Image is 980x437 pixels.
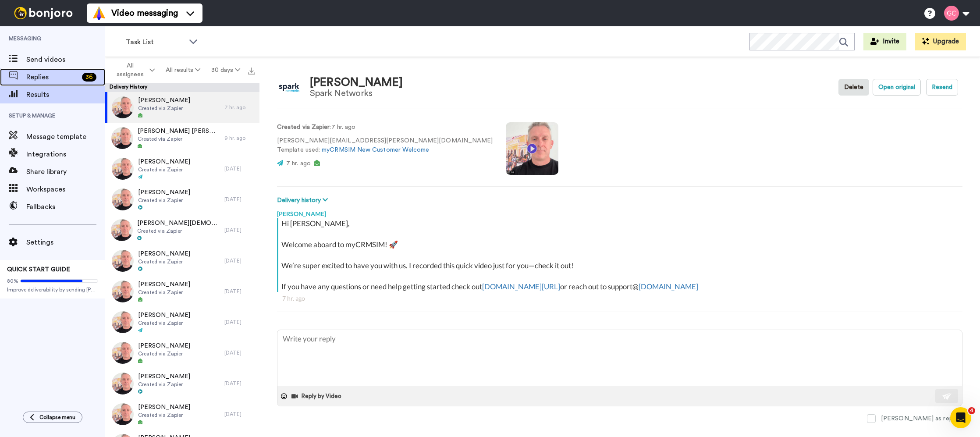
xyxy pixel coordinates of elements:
img: 1f90df81-14d5-4266-8831-9b6d4a84b032-thumb.jpg [112,373,134,394]
button: Invite [863,33,906,50]
div: [DATE] [224,288,255,295]
a: [PERSON_NAME]Created via Zapier[DATE] [105,307,259,338]
span: [PERSON_NAME] [138,249,190,258]
div: Spark Networks [310,89,403,98]
a: [PERSON_NAME]Created via Zapier[DATE] [105,153,259,184]
span: Video messaging [111,7,178,19]
span: Created via Zapier [137,227,220,234]
img: 77276562-0f57-4bc2-86df-2f7db4313a7f-thumb.jpg [112,403,134,425]
img: 61867fab-ccf0-4dc2-8c89-8e132121a127-thumb.jpg [112,311,134,333]
img: bj-logo-header-white.svg [11,7,76,19]
span: Created via Zapier [138,258,190,265]
div: 7 hr. ago [282,294,957,303]
button: All results [160,62,206,78]
span: Replies [26,72,78,82]
button: Reply by Video [291,390,344,403]
div: [DATE] [224,257,255,264]
a: [PERSON_NAME]Created via Zapier7 hr. ago [105,92,259,123]
div: [PERSON_NAME] [277,205,962,218]
span: Results [26,89,105,100]
img: 134161e0-4e23-408c-b69e-cd79a30ae720-thumb.jpg [112,188,134,210]
button: Collapse menu [23,412,82,423]
a: [PERSON_NAME]Created via Zapier[DATE] [105,245,259,276]
div: [DATE] [224,196,255,203]
button: Upgrade [915,33,966,50]
img: send-white.svg [942,393,952,400]
a: [DOMAIN_NAME][URL] [482,282,560,291]
span: Send videos [26,54,105,65]
a: [PERSON_NAME] [PERSON_NAME]Created via Zapier9 hr. ago [105,123,259,153]
p: : 7 hr. ago [277,123,493,132]
img: 7a2b3933-fa3d-4f6d-8774-424541926a87-thumb.jpg [112,158,134,180]
div: 9 hr. ago [224,135,255,142]
a: [DOMAIN_NAME] [639,282,698,291]
span: Created via Zapier [138,350,190,357]
span: All assignees [112,61,148,79]
img: e2c4c88a-34e5-4e7b-9944-1de865fd91b4-thumb.jpg [112,96,134,118]
span: 4 [968,407,975,414]
span: [PERSON_NAME] [138,188,190,197]
img: b3bc313e-ecc2-43c7-b894-721b68de5b41-thumb.jpg [112,281,134,302]
img: vm-color.svg [92,6,106,20]
p: [PERSON_NAME][EMAIL_ADDRESS][PERSON_NAME][DOMAIN_NAME] Template used: [277,136,493,155]
a: [PERSON_NAME]Created via Zapier[DATE] [105,276,259,307]
div: 7 hr. ago [224,104,255,111]
span: [PERSON_NAME] [138,280,190,289]
a: [PERSON_NAME]Created via Zapier[DATE] [105,338,259,368]
span: 80% [7,277,18,284]
span: [PERSON_NAME] [138,157,190,166]
span: [PERSON_NAME] [138,96,190,105]
span: [PERSON_NAME] [138,372,190,381]
span: Created via Zapier [138,412,190,419]
a: myCRMSIM New Customer Welcome [322,147,429,153]
img: ab49d74b-8550-4491-89f3-3164d8d0d679-thumb.jpg [111,127,133,149]
span: Created via Zapier [138,289,190,296]
span: 7 hr. ago [286,160,311,167]
span: Message template [26,131,105,142]
span: Created via Zapier [138,381,190,388]
div: [DATE] [224,165,255,172]
span: Created via Zapier [138,135,220,142]
div: Delivery History [105,83,259,92]
div: [PERSON_NAME] as replied [881,414,962,423]
button: Delivery history [277,195,330,205]
button: Delete [838,79,869,96]
span: [PERSON_NAME] [138,403,190,412]
button: 30 days [206,62,245,78]
strong: Created via Zapier [277,124,330,130]
span: Created via Zapier [138,320,190,327]
a: [PERSON_NAME]Created via Zapier[DATE] [105,399,259,430]
span: Integrations [26,149,105,160]
span: Fallbacks [26,202,105,212]
div: [DATE] [224,411,255,418]
div: [DATE] [224,319,255,326]
span: Settings [26,237,105,248]
span: Task List [126,37,185,47]
img: 845f3222-3d41-48e3-98de-be91ae3a9b0f-thumb.jpg [112,342,134,364]
div: [PERSON_NAME] [310,76,403,89]
span: [PERSON_NAME] [PERSON_NAME] [138,127,220,135]
span: Share library [26,167,105,177]
div: [DATE] [224,380,255,387]
button: Export all results that match these filters now. [245,64,258,77]
img: export.svg [248,68,255,75]
div: 36 [82,73,96,82]
img: Image of Zachary Schleien [277,75,301,99]
div: [DATE] [224,349,255,356]
span: Created via Zapier [138,105,190,112]
span: [PERSON_NAME][DEMOGRAPHIC_DATA] [137,219,220,227]
span: Collapse menu [39,414,75,421]
button: All assignees [107,58,160,82]
img: ebd9886d-a2e1-4b85-a26f-2981bbf2d1bd-thumb.jpg [112,250,134,272]
span: Created via Zapier [138,197,190,204]
div: Hi [PERSON_NAME], Welcome aboard to myCRMSIM! 🚀 We’re super excited to have you with us. I record... [281,218,960,292]
button: Resend [926,79,958,96]
button: Open original [873,79,921,96]
span: Created via Zapier [138,166,190,173]
span: [PERSON_NAME] [138,341,190,350]
div: [DATE] [224,227,255,234]
img: 16abb0c9-8100-482f-bec3-3ca210afd53c-thumb.jpg [111,219,133,241]
a: [PERSON_NAME][DEMOGRAPHIC_DATA]Created via Zapier[DATE] [105,215,259,245]
a: [PERSON_NAME]Created via Zapier[DATE] [105,368,259,399]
